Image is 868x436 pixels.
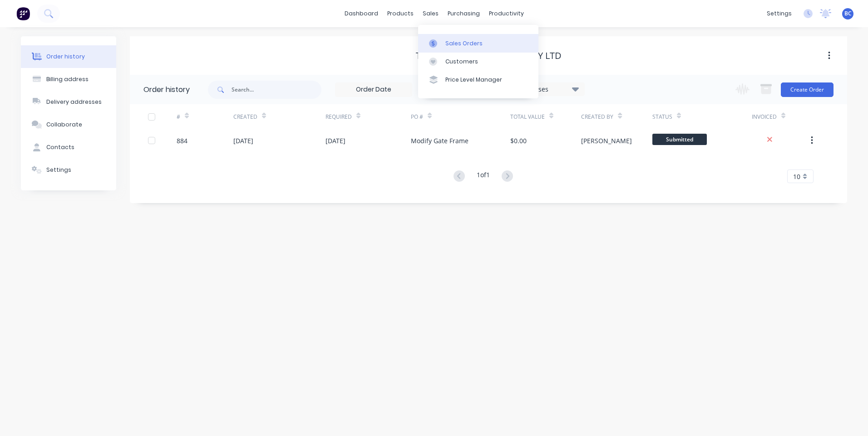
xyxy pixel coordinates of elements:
[477,170,490,183] div: 1 of 1
[232,81,321,99] input: Search...
[445,39,483,48] div: Sales Orders
[46,98,102,106] div: Delivery addresses
[143,84,190,95] div: Order history
[581,113,613,121] div: Created By
[411,136,469,145] div: Modify Gate Frame
[581,136,632,145] div: [PERSON_NAME]
[21,45,116,68] button: Order history
[21,136,116,159] button: Contacts
[752,113,777,121] div: Invoiced
[46,166,71,174] div: Settings
[510,136,527,145] div: $0.00
[325,113,352,121] div: Required
[46,53,85,61] div: Order history
[793,172,800,181] span: 10
[581,104,652,129] div: Created By
[325,136,345,145] div: [DATE]
[781,82,833,97] button: Create Order
[233,113,257,121] div: Created
[443,7,484,20] div: purchasing
[21,91,116,113] button: Delivery addresses
[510,104,581,129] div: Total Value
[508,84,584,94] div: 19 Statuses
[445,58,478,66] div: Customers
[652,104,752,129] div: Status
[652,134,707,145] span: Submitted
[752,104,809,129] div: Invoiced
[340,7,383,20] a: dashboard
[411,104,510,129] div: PO #
[445,76,502,84] div: Price Level Manager
[21,113,116,136] button: Collaborate
[844,10,852,18] span: BC
[46,75,89,83] div: Billing address
[335,83,412,97] input: Order Date
[21,159,116,181] button: Settings
[16,7,30,20] img: Factory
[416,50,562,61] div: TLF Developments No 2 Pty Ltd
[46,121,82,129] div: Collaborate
[418,53,538,71] a: Customers
[46,143,74,151] div: Contacts
[177,113,180,121] div: #
[418,7,443,20] div: sales
[411,113,423,121] div: PO #
[510,113,545,121] div: Total Value
[177,136,187,145] div: 884
[383,7,418,20] div: products
[484,7,528,20] div: productivity
[21,68,116,91] button: Billing address
[233,136,253,145] div: [DATE]
[652,113,672,121] div: Status
[233,104,325,129] div: Created
[177,104,233,129] div: #
[325,104,411,129] div: Required
[762,7,796,20] div: settings
[418,71,538,89] a: Price Level Manager
[418,34,538,52] a: Sales Orders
